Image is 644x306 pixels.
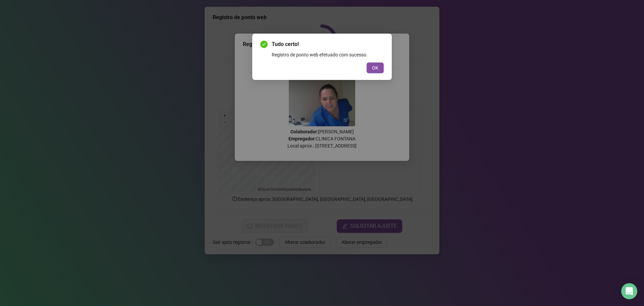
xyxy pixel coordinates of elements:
[260,41,268,48] span: check-circle
[372,64,378,72] span: OK
[272,51,384,58] div: Registro de ponto web efetuado com sucesso.
[272,40,384,48] span: Tudo certo!
[621,283,637,299] div: Open Intercom Messenger
[367,62,384,73] button: OK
